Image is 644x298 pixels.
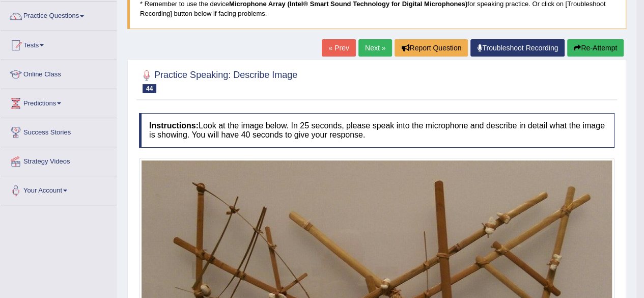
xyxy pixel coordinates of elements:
button: Report Question [395,39,468,57]
h4: Look at the image below. In 25 seconds, please speak into the microphone and describe in detail w... [139,113,614,147]
a: « Prev [322,39,355,57]
a: Troubleshoot Recording [470,39,565,57]
a: Predictions [1,89,117,115]
span: 44 [143,84,156,93]
a: Success Stories [1,118,117,144]
button: Re-Attempt [567,39,624,57]
a: Next » [358,39,392,57]
h2: Practice Speaking: Describe Image [139,68,297,93]
a: Online Class [1,60,117,86]
a: Strategy Videos [1,147,117,173]
b: Instructions: [149,121,199,130]
a: Tests [1,31,117,57]
a: Your Account [1,176,117,202]
a: Practice Questions [1,2,117,28]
